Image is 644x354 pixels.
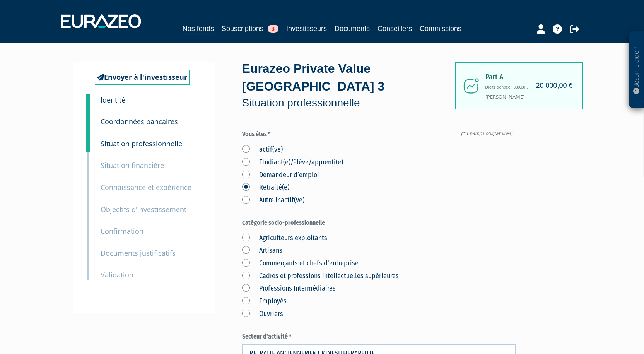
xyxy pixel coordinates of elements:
[61,14,141,28] img: 1732889491-logotype_eurazeo_blanc_rvb.png
[242,296,287,306] label: Employés
[335,23,370,34] a: Documents
[183,23,214,35] a: Nos fonds
[485,85,571,89] h6: Droits d'entrée : 800,00 €
[86,106,90,130] a: 2
[86,128,90,152] a: 3
[101,205,186,214] small: Objectifs d'investissement
[242,258,359,268] label: Commerçants et chefs d'entreprise
[242,271,399,281] label: Cadres et professions intellectuelles supérieures
[378,23,412,34] a: Conseillers
[242,246,282,256] label: Artisans
[242,195,304,205] label: Autre inactif(ve)
[101,248,176,258] small: Documents justificatifs
[242,145,283,155] label: actif(ve)
[95,70,190,85] a: Envoyer à l'investisseur
[242,332,516,341] label: Secteur d'activité *
[632,35,641,105] p: Besoin d'aide ?
[101,95,125,104] small: Identité
[268,25,278,33] span: 3
[242,157,343,168] label: Etudiant(e)/élève/apprenti(e)
[420,23,461,34] a: Commissions
[286,23,327,34] a: Investisseurs
[242,95,455,111] p: Situation professionnelle
[242,183,289,193] label: Retraité(e)
[86,94,90,110] a: 1
[242,233,327,243] label: Agriculteurs exploitants
[101,183,191,192] small: Connaissance et expérience
[242,130,516,139] label: Vous êtes *
[242,309,283,319] label: Ouvriers
[455,62,583,109] div: [PERSON_NAME]
[242,284,336,294] label: Professions Intermédiaires
[242,219,516,227] label: Catégorie socio-professionnelle
[242,60,455,111] div: Eurazeo Private Value [GEOGRAPHIC_DATA] 3
[485,73,571,81] span: Part A
[101,226,143,236] small: Confirmation
[101,117,178,126] small: Coordonnées bancaires
[536,82,572,90] h4: 20 000,00 €
[101,161,164,170] small: Situation financière
[101,270,133,279] small: Validation
[222,23,278,34] a: Souscriptions3
[101,139,182,148] small: Situation professionnelle
[242,170,319,180] label: Demandeur d’emploi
